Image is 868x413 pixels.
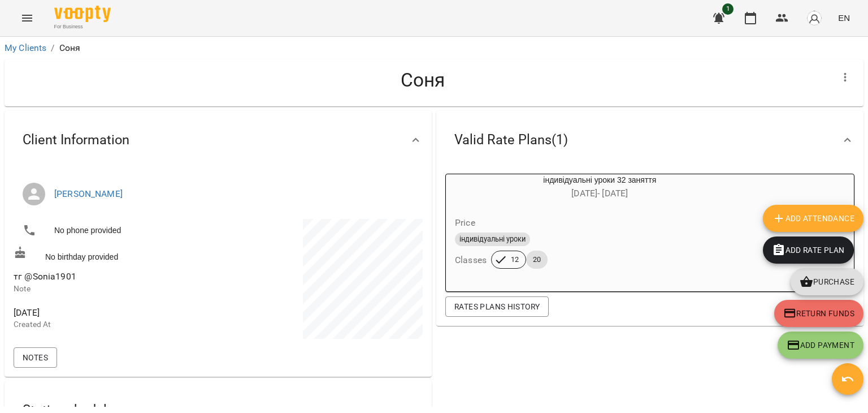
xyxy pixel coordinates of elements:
[454,131,568,149] span: Valid Rate Plans ( 1 )
[14,5,41,32] button: Menu
[526,255,548,265] span: 20
[14,219,216,242] li: No phone provided
[14,347,57,368] button: Notes
[54,23,111,31] span: For Business
[23,131,129,149] span: Client Information
[778,332,863,359] button: Add Payment
[446,174,754,282] button: індивідуальні уроки 32 заняття[DATE]- [DATE]Priceіндивідуальні урокиClasses1220
[834,7,854,28] button: EN
[14,319,216,330] p: Created At
[783,307,854,320] span: Return funds
[54,188,123,199] a: [PERSON_NAME]
[763,236,854,264] button: Add Rate plan
[571,188,628,199] span: [DATE] - [DATE]
[772,212,854,225] span: Add Attendance
[14,271,76,282] span: тг @Sonia1901
[763,205,863,232] button: Add Attendance
[454,300,540,313] span: Rates Plans History
[11,244,218,265] div: No birthday provided
[455,215,475,231] h6: Price
[455,252,487,268] h6: Classes
[59,41,81,55] p: Соня
[14,68,832,92] h4: Соня
[787,338,854,352] span: Add Payment
[5,111,432,169] div: Client Information
[806,10,822,26] img: avatar_s.png
[446,174,754,201] div: індивідуальні уроки 32 заняття
[774,300,863,327] button: Return funds
[445,296,549,317] button: Rates Plans History
[791,268,863,295] button: Purchase
[504,255,526,265] span: 12
[5,42,46,53] a: My Clients
[51,41,54,55] li: /
[23,351,48,364] span: Notes
[772,243,845,257] span: Add Rate plan
[436,111,863,169] div: Valid Rate Plans(1)
[54,6,111,22] img: Voopty Logo
[5,41,863,55] nav: breadcrumb
[455,234,530,244] span: індивідуальні уроки
[14,306,216,320] span: [DATE]
[722,3,734,15] span: 1
[838,12,850,24] span: EN
[14,283,216,295] p: Note
[800,275,854,289] span: Purchase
